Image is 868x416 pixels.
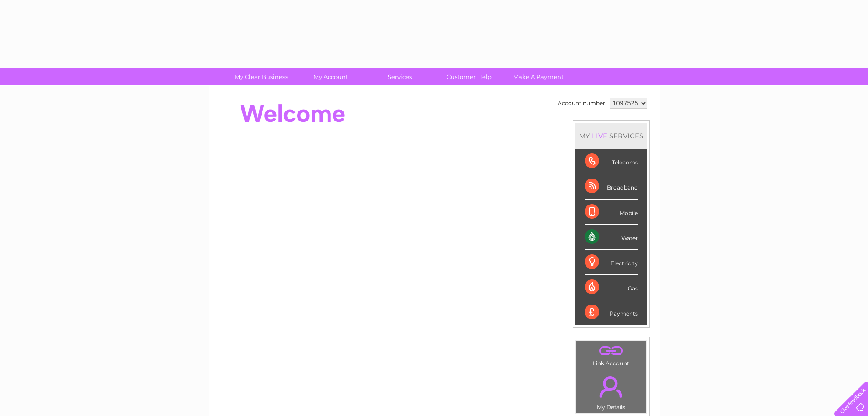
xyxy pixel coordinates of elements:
[585,300,638,325] div: Payments
[431,68,507,85] a: Customer Help
[590,132,609,140] div: LIVE
[576,340,647,369] td: Link Account
[579,343,644,359] a: .
[362,68,437,85] a: Services
[585,200,638,225] div: Mobile
[585,225,638,250] div: Water
[224,68,299,85] a: My Clear Business
[585,149,638,174] div: Telecoms
[293,68,368,85] a: My Account
[585,174,638,199] div: Broadband
[575,123,647,149] div: MY SERVICES
[555,95,607,111] td: Account number
[585,250,638,275] div: Electricity
[576,369,647,413] td: My Details
[579,371,644,403] a: .
[501,68,576,85] a: Make A Payment
[585,275,638,300] div: Gas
